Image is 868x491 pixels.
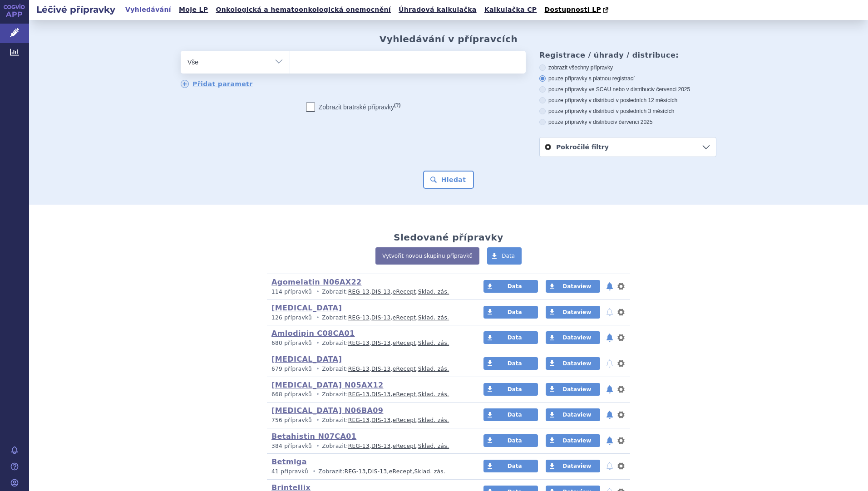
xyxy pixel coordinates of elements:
span: Data [508,386,522,393]
a: Data [483,408,538,421]
span: Dataview [562,309,591,315]
p: Zobrazit: , , , [271,365,466,373]
button: nastavení [616,461,626,471]
button: nastavení [616,281,626,292]
span: 126 přípravků [271,314,312,321]
a: Amlodipin C08CA01 [271,329,355,338]
i: • [314,365,322,373]
span: 756 přípravků [271,417,312,423]
a: eRecept [393,417,416,423]
a: DIS-13 [368,468,387,475]
a: [MEDICAL_DATA] N06BA09 [271,406,383,415]
a: eRecept [393,289,416,295]
a: REG-13 [348,340,370,346]
button: notifikace [605,409,614,420]
button: notifikace [605,384,614,395]
a: Moje LP [176,4,211,16]
a: Data [483,357,538,370]
a: Sklad. zás. [418,289,449,295]
a: Dataview [546,408,600,421]
label: pouze přípravky v distribuci [539,118,716,126]
a: Data [483,383,538,396]
a: Data [483,306,538,319]
span: Data [508,437,522,444]
i: • [314,339,322,347]
button: nastavení [616,358,626,369]
a: DIS-13 [371,443,390,449]
i: • [314,442,322,450]
a: Dataview [546,280,600,293]
a: REG-13 [348,417,370,423]
span: Data [508,334,522,341]
i: • [314,391,322,398]
button: nastavení [616,409,626,420]
a: REG-13 [348,314,370,321]
span: Data [508,283,522,290]
a: Dataview [546,306,600,319]
p: Zobrazit: , , , [271,391,466,398]
a: eRecept [393,366,416,372]
span: Data [508,412,522,418]
label: Zobrazit bratrské přípravky [306,103,401,112]
span: Dataview [562,412,591,418]
a: [MEDICAL_DATA] [271,355,342,363]
a: Sklad. zás. [418,314,449,321]
span: Dostupnosti LP [544,6,601,13]
a: Dataview [546,331,600,344]
span: Dataview [562,283,591,290]
label: pouze přípravky v distribuci v posledních 3 měsících [539,108,716,115]
button: nastavení [616,307,626,318]
span: v červenci 2025 [652,86,690,93]
a: [MEDICAL_DATA] N05AX12 [271,381,384,389]
p: Zobrazit: , , , [271,417,466,424]
a: DIS-13 [371,314,390,321]
button: Hledat [423,171,474,189]
a: Data [483,434,538,447]
label: pouze přípravky s platnou registrací [539,75,716,82]
a: Dataview [546,434,600,447]
span: Data [508,463,522,469]
span: 41 přípravků [271,468,308,475]
a: Betahistin N07CA01 [271,432,356,441]
span: 668 přípravků [271,391,312,398]
a: DIS-13 [371,391,390,398]
span: Dataview [562,334,591,341]
a: Sklad. zás. [418,417,449,423]
span: 114 přípravků [271,289,312,295]
a: Onkologická a hematoonkologická onemocnění [213,4,394,16]
a: Agomelatin N06AX22 [271,278,362,286]
a: eRecept [393,443,416,449]
span: v červenci 2025 [614,119,652,125]
a: eRecept [393,340,416,346]
h2: Vyhledávání v přípravcích [380,34,518,44]
p: Zobrazit: , , , [271,442,466,450]
a: REG-13 [345,468,366,475]
button: notifikace [605,358,614,369]
i: • [314,417,322,424]
a: REG-13 [348,443,370,449]
a: Dataview [546,357,600,370]
a: Sklad. zás. [414,468,446,475]
a: eRecept [393,391,416,398]
a: Sklad. zás. [418,366,449,372]
span: 384 přípravků [271,443,312,449]
a: REG-13 [348,289,370,295]
button: nastavení [616,435,626,446]
i: • [314,314,322,322]
a: DIS-13 [371,289,390,295]
p: Zobrazit: , , , [271,314,466,322]
a: DIS-13 [371,366,390,372]
button: nastavení [616,384,626,395]
i: • [310,468,318,476]
a: DIS-13 [371,340,390,346]
a: Dataview [546,383,600,396]
a: Kalkulačka CP [482,4,540,16]
a: Přidat parametr [181,80,253,88]
span: Dataview [562,437,591,444]
span: 679 přípravků [271,366,312,372]
button: notifikace [605,281,614,292]
span: 680 přípravků [271,340,312,346]
a: Dataview [546,460,600,472]
a: Data [487,247,522,265]
p: Zobrazit: , , , [271,468,466,476]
